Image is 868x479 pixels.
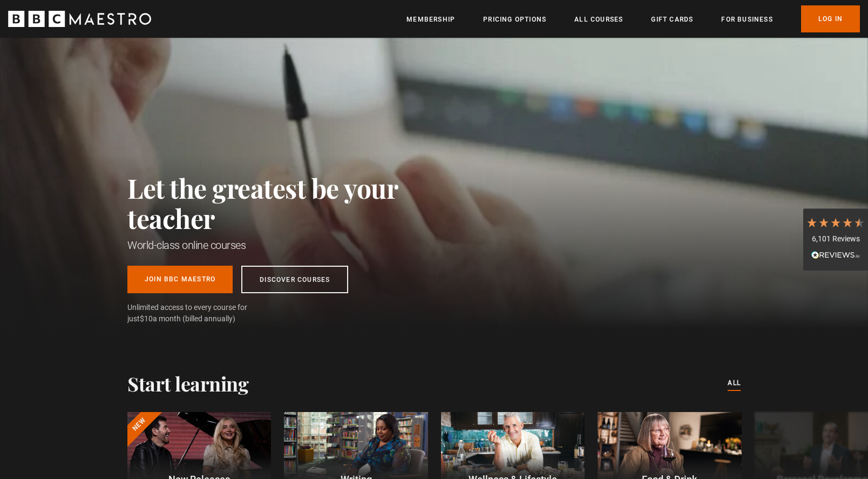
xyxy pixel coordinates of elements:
[127,238,446,253] h1: World-class online courses
[806,217,865,228] div: 4.7 Stars
[127,372,248,395] h2: Start learning
[127,173,446,233] h2: Let the greatest be your teacher
[241,266,348,293] a: Discover Courses
[806,234,865,245] div: 6,101 Reviews
[728,377,741,389] a: All
[127,266,233,293] a: Join BBC Maestro
[140,314,153,323] span: $10
[803,208,868,271] div: 6,101 ReviewsRead All Reviews
[127,302,273,325] span: Unlimited access to every course for just a month (billed annually)
[811,251,860,259] img: REVIEWS.io
[806,249,865,262] div: Read All Reviews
